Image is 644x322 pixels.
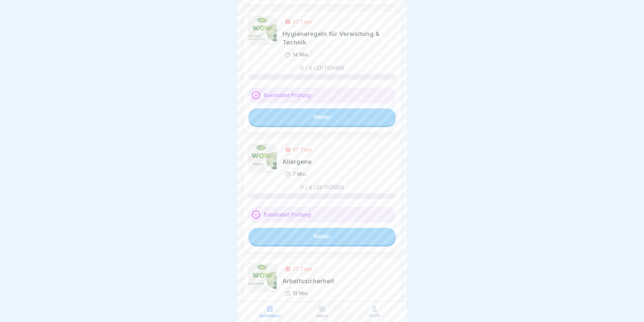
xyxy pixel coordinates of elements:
[293,51,310,58] p: 14 Min.
[293,18,312,25] div: 27 Tage
[249,144,277,173] img: uldvudanzq1ertpbfl1delgu.png
[293,146,312,153] div: 27 Tage
[293,290,309,297] p: 13 Min.
[316,313,328,318] p: News
[249,207,396,222] div: Beinhaltet Prüfung
[300,185,344,190] p: 0 / 4 Lektionen
[300,65,344,71] p: 0 / 6 Lektionen
[249,88,396,103] div: Beinhaltet Prüfung
[282,30,396,47] div: Hygieneregeln für Verwaltung & Technik
[293,265,312,272] div: 27 Tage
[259,313,280,318] p: Aktivitäten
[369,313,380,318] p: Profil
[282,157,315,166] div: Allergene
[249,16,277,45] img: qyq0a2416wu59rzz6gvkqk6n.png
[293,170,307,177] p: 7 Min.
[249,264,277,292] img: lznwvr82wpecqkh5vfti2rdl.png
[249,108,396,125] a: Weiter
[249,228,396,245] a: Weiter
[282,277,334,285] div: Arbeitssicherheit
